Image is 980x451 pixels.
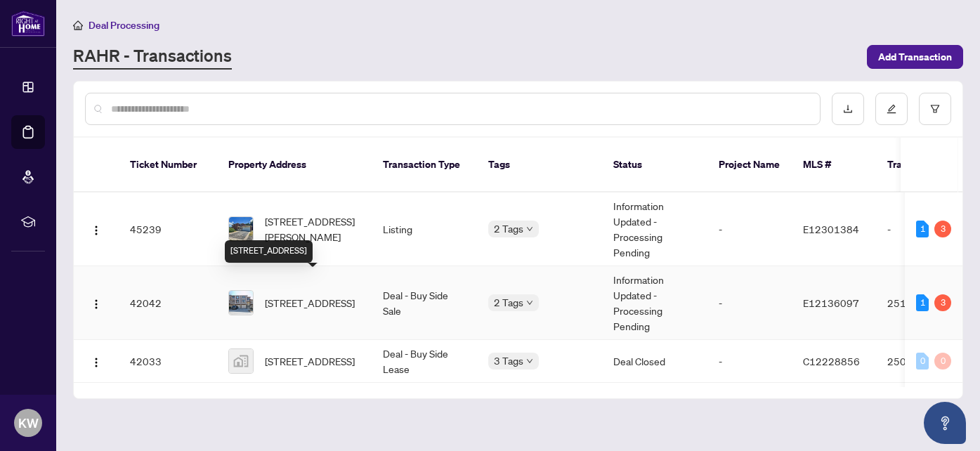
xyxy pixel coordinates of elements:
div: 1 [916,294,929,311]
td: Information Updated - Processing Pending [602,192,707,266]
td: Deal - Buy Side Sale [372,266,477,340]
th: Project Name [707,138,792,192]
td: - [707,266,792,340]
span: 2 Tags [494,294,523,311]
th: Property Address [217,138,372,192]
span: download [843,104,853,114]
th: Status [602,138,707,192]
div: 0 [934,353,951,370]
span: [STREET_ADDRESS] [265,353,355,369]
td: - [876,192,974,266]
div: 3 [934,294,951,311]
td: 45239 [119,192,217,266]
td: - [707,340,792,383]
span: C12228856 [803,355,860,367]
img: logo [11,11,45,37]
span: E12136097 [803,296,859,309]
span: Deal Processing [89,19,159,32]
button: download [832,93,864,125]
button: Open asap [924,402,966,444]
a: RAHR - Transactions [73,44,232,70]
img: thumbnail-img [229,291,253,315]
span: down [526,225,533,233]
div: 3 [934,221,951,237]
img: Logo [91,299,102,310]
span: filter [930,104,940,114]
button: Logo [85,350,107,372]
div: [STREET_ADDRESS] [225,240,313,263]
span: Add Transaction [878,46,952,68]
button: Logo [85,292,107,314]
button: Add Transaction [867,45,963,69]
button: filter [919,93,951,125]
span: KW [18,413,39,433]
span: [STREET_ADDRESS][PERSON_NAME] [265,214,360,244]
td: 2510924 [876,266,974,340]
img: Logo [91,357,102,368]
div: 0 [916,353,929,370]
td: Listing [372,192,477,266]
td: Deal Closed [602,340,707,383]
th: MLS # [792,138,876,192]
span: down [526,358,533,365]
td: 42042 [119,266,217,340]
button: edit [875,93,908,125]
td: 2509553 [876,340,974,383]
span: 3 Tags [494,353,523,369]
span: home [73,20,83,30]
span: down [526,299,533,306]
td: - [707,192,792,266]
th: Ticket Number [119,138,217,192]
td: Information Updated - Processing Pending [602,266,707,340]
img: Logo [91,225,102,236]
span: 2 Tags [494,221,523,237]
img: thumbnail-img [229,217,253,241]
td: Deal - Buy Side Lease [372,340,477,383]
span: E12301384 [803,223,859,235]
span: [STREET_ADDRESS] [265,295,355,311]
button: Logo [85,218,107,240]
th: Trade Number [876,138,974,192]
div: 1 [916,221,929,237]
th: Transaction Type [372,138,477,192]
th: Tags [477,138,602,192]
img: thumbnail-img [229,349,253,373]
span: edit [887,104,896,114]
td: 42033 [119,340,217,383]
